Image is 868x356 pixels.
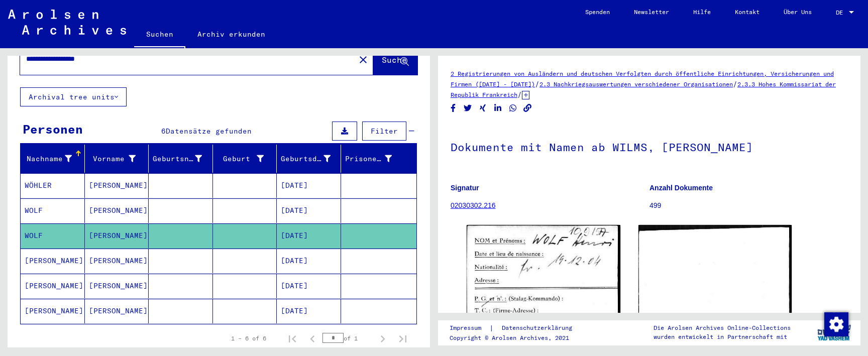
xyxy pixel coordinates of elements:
[277,223,341,248] mat-cell: [DATE]
[357,54,369,66] mat-icon: close
[149,145,213,173] mat-header-cell: Geburtsname
[21,223,85,248] mat-cell: WOLF
[277,173,341,198] mat-cell: [DATE]
[217,154,264,164] div: Geburt‏
[8,10,126,35] img: Arolsen_neg.svg
[451,70,834,88] a: 2 Registrierungen von Ausländern und deutschen Verfolgten durch öffentliche Einrichtungen, Versic...
[277,145,341,173] mat-header-cell: Geburtsdatum
[493,102,503,114] button: Share on LinkedIn
[517,90,522,99] span: /
[508,102,518,114] button: Share on WhatsApp
[20,87,127,106] button: Archival tree units
[277,198,341,223] mat-cell: [DATE]
[21,173,85,198] mat-cell: WÖHLER
[21,274,85,298] mat-cell: [PERSON_NAME]
[85,249,149,273] mat-cell: [PERSON_NAME]
[281,154,331,164] div: Geburtsdatum
[393,328,413,348] button: Last page
[134,22,185,48] a: Suchen
[21,249,85,273] mat-cell: [PERSON_NAME]
[371,127,398,136] span: Filter
[21,299,85,323] mat-cell: [PERSON_NAME]
[836,9,847,16] span: DE
[733,79,737,88] span: /
[21,145,85,173] mat-header-cell: Nachname
[21,198,85,223] mat-cell: WOLF
[282,328,302,348] button: First page
[85,274,149,298] mat-cell: [PERSON_NAME]
[451,201,496,209] a: 02030302.216
[494,323,584,333] a: Datenschutzerklärung
[522,102,533,114] button: Copy link
[478,102,488,114] button: Share on Xing
[649,200,848,211] p: 499
[649,184,713,192] b: Anzahl Dokumente
[85,198,149,223] mat-cell: [PERSON_NAME]
[824,312,848,336] img: Zustimmung ändern
[450,333,584,342] p: Copyright © Arolsen Archives, 2021
[451,184,479,192] b: Signatur
[345,151,405,167] div: Prisoner #
[85,223,149,248] mat-cell: [PERSON_NAME]
[451,124,848,168] h1: Dokumente mit Namen ab WILMS, [PERSON_NAME]
[23,120,83,138] div: Personen
[277,274,341,298] mat-cell: [DATE]
[654,332,791,341] p: wurden entwickelt in Partnerschaft mit
[153,154,202,164] div: Geburtsname
[213,145,277,173] mat-header-cell: Geburt‏
[373,44,417,75] button: Suche
[535,79,539,88] span: /
[25,154,72,164] div: Nachname
[277,249,341,273] mat-cell: [DATE]
[353,49,373,69] button: Clear
[382,55,407,65] span: Suche
[277,299,341,323] mat-cell: [DATE]
[166,127,252,136] span: Datensätze gefunden
[322,333,373,343] div: of 1
[448,102,459,114] button: Share on Facebook
[281,151,343,167] div: Geburtsdatum
[89,151,149,167] div: Vorname
[539,80,733,88] a: 2.3 Nachkriegsauswertungen verschiedener Organisationen
[815,320,853,345] img: yv_logo.png
[450,323,584,333] div: |
[153,151,214,167] div: Geburtsname
[450,323,489,333] a: Impressum
[85,173,149,198] mat-cell: [PERSON_NAME]
[373,328,393,348] button: Next page
[85,145,149,173] mat-header-cell: Vorname
[654,323,791,332] p: Die Arolsen Archives Online-Collections
[25,151,84,167] div: Nachname
[341,145,417,173] mat-header-cell: Prisoner #
[89,154,136,164] div: Vorname
[161,127,166,136] span: 6
[463,102,473,114] button: Share on Twitter
[185,22,277,46] a: Archiv erkunden
[217,151,277,167] div: Geburt‏
[85,299,149,323] mat-cell: [PERSON_NAME]
[302,328,322,348] button: Previous page
[231,334,266,343] div: 1 – 6 of 6
[362,122,406,141] button: Filter
[345,154,392,164] div: Prisoner #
